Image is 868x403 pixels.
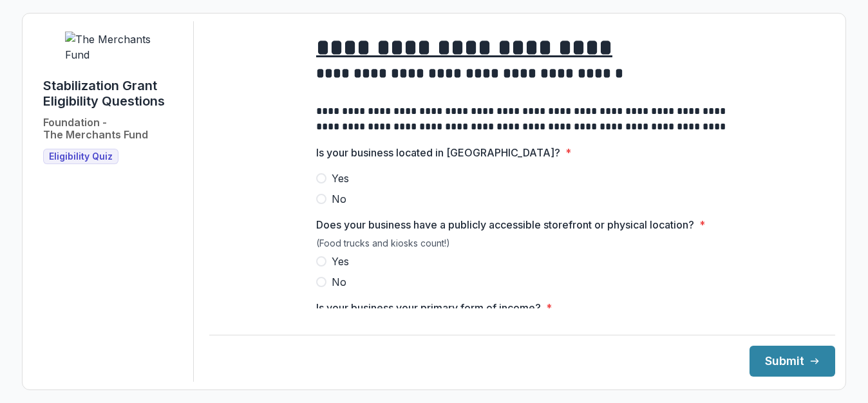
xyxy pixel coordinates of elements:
[316,300,541,315] p: Is your business your primary form of income?
[43,117,148,141] h2: Foundation - The Merchants Fund
[49,151,113,162] span: Eligibility Quiz
[316,217,694,232] p: Does your business have a publicly accessible storefront or physical location?
[65,32,162,62] img: The Merchants Fund
[750,346,835,377] button: Submit
[332,274,346,290] span: No
[332,191,346,207] span: No
[332,254,349,269] span: Yes
[43,78,183,109] h1: Stabilization Grant Eligibility Questions
[316,238,728,254] div: (Food trucks and kiosks count!)
[316,145,560,160] p: Is your business located in [GEOGRAPHIC_DATA]?
[332,171,349,186] span: Yes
